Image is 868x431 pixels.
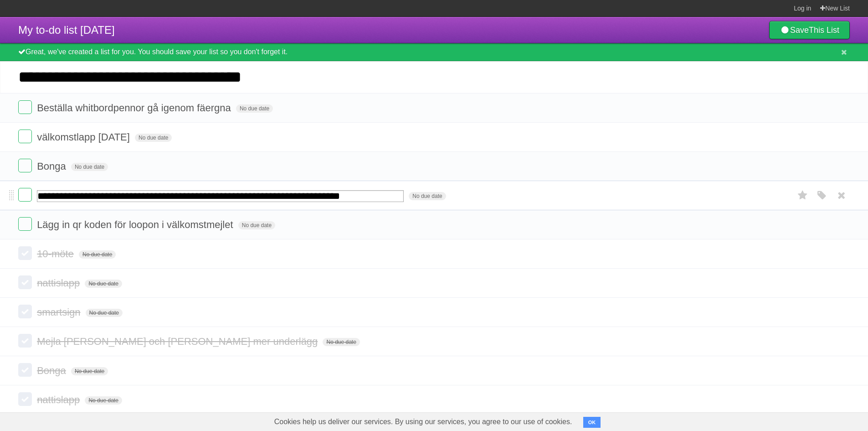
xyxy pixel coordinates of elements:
[86,309,123,317] span: No due date
[18,363,32,377] label: Done
[37,365,68,376] span: Bonga
[18,130,32,143] label: Done
[18,246,32,260] label: Done
[236,104,273,113] span: No due date
[135,134,172,142] span: No due date
[37,161,68,172] span: Bonga
[409,192,446,200] span: No due date
[238,221,275,229] span: No due date
[18,392,32,406] label: Done
[18,275,32,289] label: Done
[323,338,360,346] span: No due date
[37,102,233,114] span: Beställa whitbordpennor gå igenom fäergna
[18,334,32,348] label: Done
[794,188,812,203] label: Star task
[79,250,116,259] span: No due date
[18,100,32,114] label: Done
[769,21,850,39] a: SaveThis List
[37,277,82,289] span: nattislapp
[265,413,581,431] span: Cookies help us deliver our services. By using our services, you agree to our use of cookies.
[85,280,122,288] span: No due date
[37,306,82,318] span: smartsign
[37,336,320,347] span: Mejla [PERSON_NAME] och [PERSON_NAME] mer underlägg
[18,305,32,318] label: Done
[37,248,76,260] span: 10-möte
[71,367,108,375] span: No due date
[809,26,839,35] b: This List
[37,219,235,230] span: Lägg in qr koden för loopon i välkomstmejlet
[583,417,601,428] button: OK
[18,188,32,202] label: Done
[37,131,132,143] span: välkomstlapp [DATE]
[37,394,82,405] span: nattislapp
[71,163,108,171] span: No due date
[85,396,122,405] span: No due date
[18,24,115,36] span: My to-do list [DATE]
[18,159,32,172] label: Done
[18,217,32,231] label: Done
